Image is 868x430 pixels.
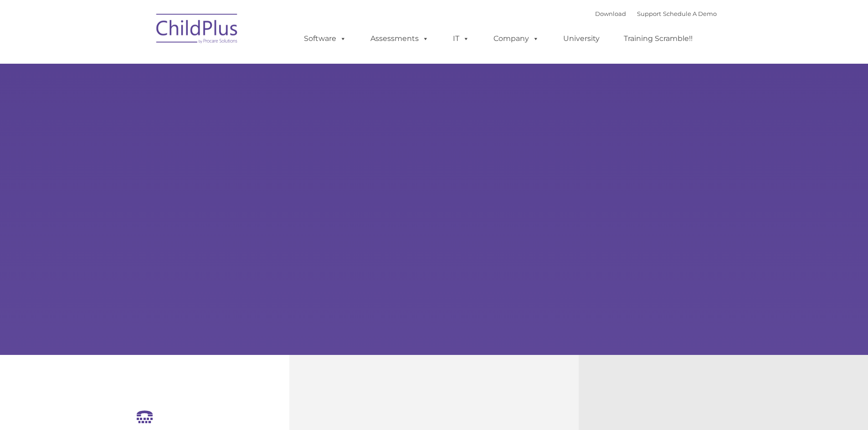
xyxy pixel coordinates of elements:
a: Training Scramble!! [615,30,702,48]
a: Support [637,10,661,17]
img: ChildPlus by Procare Solutions [152,7,243,53]
a: Assessments [361,30,438,48]
a: Company [484,30,548,48]
a: IT [444,30,478,48]
a: University [554,30,609,48]
a: Software [295,30,355,48]
font: | [595,10,717,17]
a: Schedule A Demo [663,10,717,17]
a: Download [595,10,626,17]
